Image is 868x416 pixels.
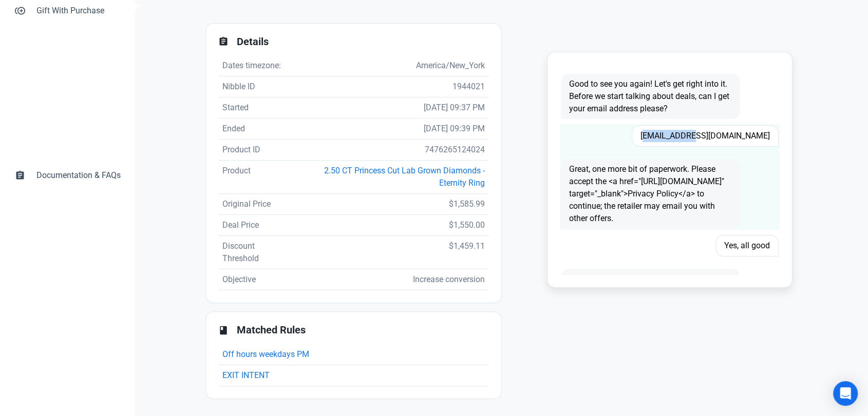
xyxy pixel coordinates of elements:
div: Open Intercom Messenger [833,381,858,406]
span: book [218,325,229,335]
span: assignment [15,169,25,180]
td: Product [218,161,292,194]
span: assignment [218,36,229,47]
a: EXIT INTENT [222,370,270,380]
td: Original Price [218,194,292,215]
span: Great, one more bit of paperwork. Please accept the <a href="[URL][DOMAIN_NAME]" target="_blank">... [561,159,740,229]
span: control_point_duplicate [15,5,25,15]
td: Nibble ID [218,76,292,97]
td: 7476265124024 [292,140,489,161]
td: Dates timezone: [218,55,292,76]
td: Started [218,97,292,118]
span: Good to see you again! Let's get right into it. Before we start talking about deals, can I get yo... [561,74,740,119]
h2: Details [237,36,489,48]
td: [DATE] 09:39 PM [292,118,489,140]
a: 2.50 CT Princess Cut Lab Grown Diamonds - Eternity Ring [324,166,485,188]
span: [EMAIL_ADDRESS][DOMAIN_NAME] [632,125,779,147]
td: $1,585.99 [292,194,489,215]
span: Yes, all good [715,235,779,256]
span: Gift With Purchase [36,5,121,17]
td: Increase conversion [292,269,489,290]
td: Product ID [218,140,292,161]
span: Documentation & FAQs [36,169,121,182]
td: Ended [218,118,292,140]
a: assignmentDocumentation & FAQs [8,163,127,188]
td: America/New_York [292,55,489,76]
span: $1,459.11 [449,241,485,251]
td: Discount Threshold [218,236,292,269]
a: Off hours weekdays PM [222,349,309,359]
td: Deal Price [218,215,292,236]
span: Thank you. At full price, this should be US$1,585.99. [561,269,740,302]
td: [DATE] 09:37 PM [292,97,489,118]
span: $1,550.00 [449,220,485,230]
td: Objective [218,269,292,290]
td: 1944021 [292,76,489,97]
h2: Matched Rules [237,324,489,336]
